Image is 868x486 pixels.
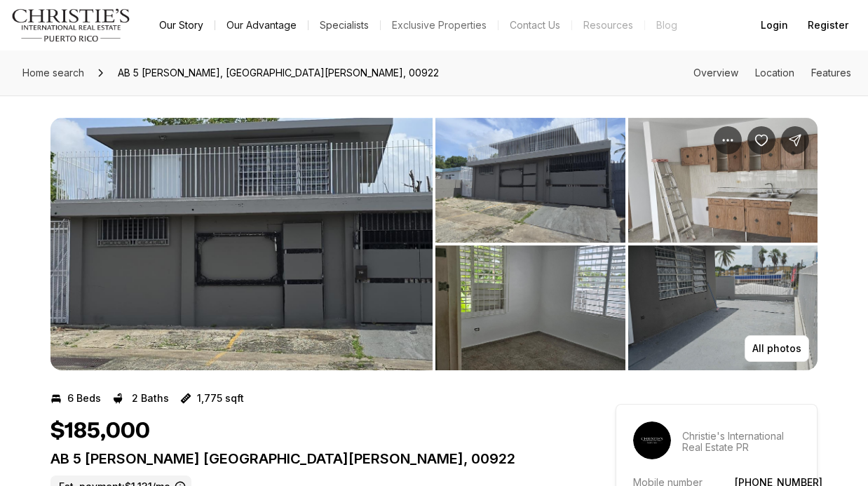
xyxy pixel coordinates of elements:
button: View image gallery [628,245,818,370]
button: Property options [714,126,742,154]
a: Exclusive Properties [381,15,498,35]
nav: Page section menu [693,67,851,79]
button: View image gallery [628,118,818,243]
p: AB 5 [PERSON_NAME] [GEOGRAPHIC_DATA][PERSON_NAME], 00922 [50,450,565,467]
a: Home search [17,62,90,84]
h1: $185,000 [50,418,150,445]
button: View image gallery [435,245,625,370]
a: Our Advantage [215,15,308,35]
button: Contact Us [499,15,571,35]
div: Listing Photos [50,118,818,370]
p: All photos [752,343,801,354]
p: 1,775 sqft [197,393,244,404]
button: Share Property: AB 5 JULIO ANDINO [781,126,809,154]
button: View image gallery [50,118,433,370]
p: 6 Beds [67,393,101,404]
span: Home search [22,67,84,79]
span: Login [761,20,788,31]
img: logo [11,8,131,42]
li: 2 of 4 [435,118,818,370]
li: 1 of 4 [50,118,433,370]
a: Skip to: Overview [693,67,738,79]
a: Our Story [148,15,215,35]
button: Login [752,11,796,39]
a: Specialists [308,15,380,35]
a: Skip to: Features [811,67,851,79]
span: AB 5 [PERSON_NAME], [GEOGRAPHIC_DATA][PERSON_NAME], 00922 [112,62,445,84]
button: Save Property: AB 5 JULIO ANDINO [747,126,775,154]
a: Skip to: Location [755,67,794,79]
button: View image gallery [435,118,625,243]
button: Register [799,11,857,39]
span: Register [808,20,848,31]
button: All photos [745,335,809,362]
a: Blog [645,15,689,35]
p: Christie's International Real Estate PR [682,431,800,453]
a: Resources [572,15,644,35]
p: 2 Baths [132,393,169,404]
